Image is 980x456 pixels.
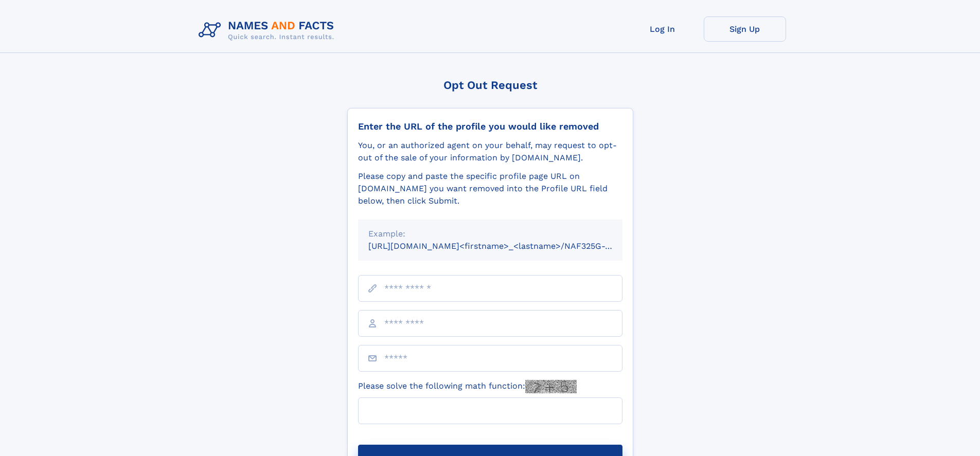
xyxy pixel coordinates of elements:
[704,16,786,42] a: Sign Up
[358,170,622,207] div: Please copy and paste the specific profile page URL on [DOMAIN_NAME] you want removed into the Pr...
[358,380,577,393] label: Please solve the following math function:
[358,139,622,164] div: You, or an authorized agent on your behalf, may request to opt-out of the sale of your informatio...
[194,16,343,44] img: Logo Names and Facts
[621,16,704,42] a: Log In
[358,121,622,132] div: Enter the URL of the profile you would like removed
[368,241,642,251] small: [URL][DOMAIN_NAME]<firstname>_<lastname>/NAF325G-xxxxxxxx
[368,228,612,240] div: Example:
[347,79,633,92] div: Opt Out Request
